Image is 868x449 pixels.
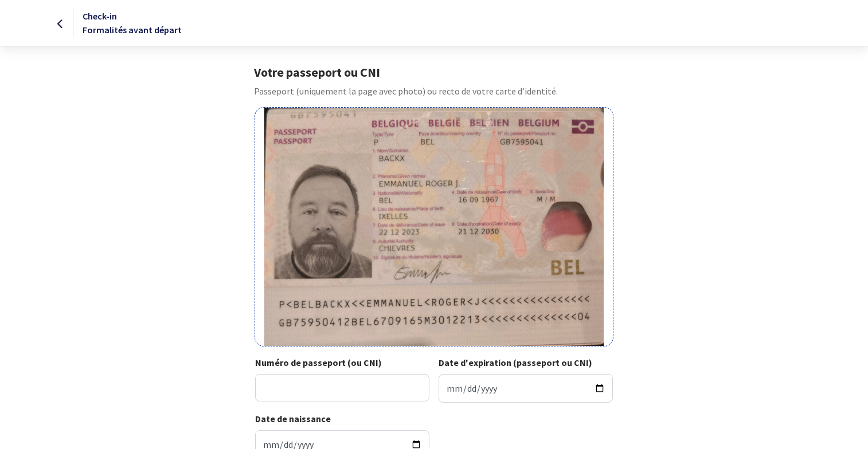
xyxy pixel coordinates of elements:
[83,10,182,36] span: Check-in Formalités avant départ
[254,65,613,80] h1: Votre passeport ou CNI
[439,357,592,368] strong: Date d'expiration (passeport ou CNI)
[264,108,603,345] img: backx-emmanuel.jpg
[255,413,331,424] strong: Date de naissance
[255,357,382,368] strong: Numéro de passeport (ou CNI)
[254,84,613,98] p: Passeport (uniquement la page avec photo) ou recto de votre carte d’identité.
